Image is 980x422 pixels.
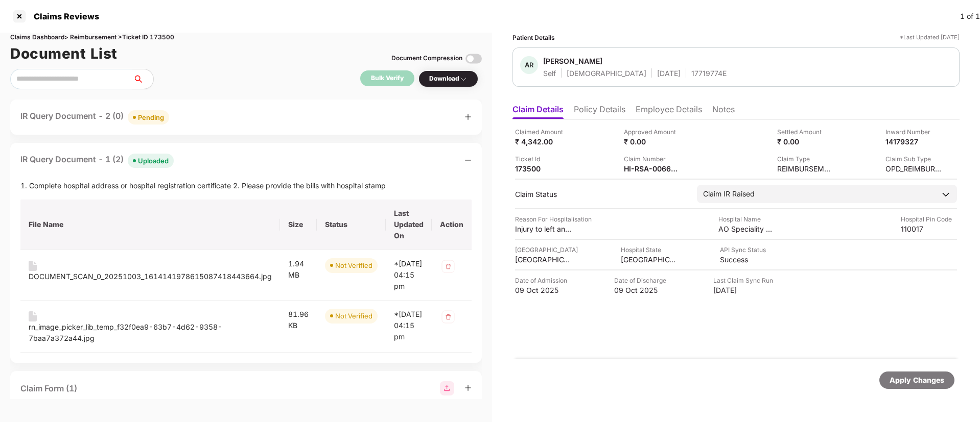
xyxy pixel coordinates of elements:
div: Date of Discharge [614,276,670,285]
h1: Document List [10,42,118,65]
div: 14179327 [885,137,942,146]
li: Notes [712,104,735,119]
span: plus [464,384,472,391]
button: search [132,69,154,89]
div: 81.96 KB [288,309,309,331]
div: Pending [138,112,164,122]
div: Claim Sub Type [885,154,942,164]
div: [GEOGRAPHIC_DATA] [515,255,571,264]
div: 1. Complete hospital address or hospital registration certificate 2. Please provide the bills wit... [20,180,472,191]
li: Claim Details [512,104,564,119]
th: Last Updated On [386,200,432,250]
div: ₹ 0.00 [624,137,680,146]
div: Claim Type [777,154,833,164]
div: Document Compression [391,54,462,63]
div: IR Query Document - 1 (2) [20,153,174,168]
div: Hospital Name [718,214,775,224]
div: Patient Details [512,33,555,42]
div: AO Speciality Clinic [718,224,775,234]
div: Inward Number [885,127,942,137]
div: 173500 [515,164,571,173]
div: IR Query Document - 2 (0) [20,110,169,125]
div: 09 Oct 2025 [614,285,670,295]
div: [GEOGRAPHIC_DATA] [515,245,578,255]
span: minus [464,157,472,164]
img: svg+xml;base64,PHN2ZyB4bWxucz0iaHR0cDovL3d3dy53My5vcmcvMjAwMC9zdmciIHdpZHRoPSIxNiIgaGVpZ2h0PSIyMC... [29,261,37,271]
div: Approved Amount [624,127,680,137]
div: Hospital Pin Code [901,214,957,224]
img: svg+xml;base64,PHN2ZyB4bWxucz0iaHR0cDovL3d3dy53My5vcmcvMjAwMC9zdmciIHdpZHRoPSIxNiIgaGVpZ2h0PSIyMC... [29,311,37,321]
div: *[DATE] 04:15 pm [394,258,424,292]
th: Action [432,200,472,250]
div: Apply Changes [890,375,944,386]
div: Settled Amount [777,127,833,137]
div: Claimed Amount [515,127,571,137]
img: svg+xml;base64,PHN2ZyBpZD0iR3JvdXBfMjg4MTMiIGRhdGEtbmFtZT0iR3JvdXAgMjg4MTMiIHhtbG5zPSJodHRwOi8vd3... [440,381,454,395]
div: rn_image_picker_lib_temp_f32f0ea9-63b7-4d62-9358-7baa7a372a44.jpg [29,321,272,344]
div: 1 of 1 [960,11,980,22]
div: *Last Updated [DATE] [900,33,960,42]
div: Not Verified [335,311,372,321]
div: [DATE] [657,68,681,78]
div: Ticket Id [515,154,571,164]
img: svg+xml;base64,PHN2ZyBpZD0iVG9nZ2xlLTMyeDMyIiB4bWxucz0iaHR0cDovL3d3dy53My5vcmcvMjAwMC9zdmciIHdpZH... [465,51,482,67]
div: 09 Oct 2025 [515,285,571,295]
div: 110017 [901,224,957,234]
div: Bulk Verify [371,73,404,83]
div: OPD_REIMBURSEMENT [885,164,942,173]
div: Claim Form (1) [20,382,77,395]
div: Date of Admission [515,276,571,285]
div: Claim IR Raised [703,188,755,200]
div: Claims Reviews [28,11,99,21]
th: File Name [20,200,280,250]
div: API Sync Status [720,245,766,255]
div: [DATE] [713,285,773,295]
li: Policy Details [574,104,625,119]
div: Reason For Hospitalisation [515,214,592,224]
img: downArrowIcon [941,189,951,200]
img: svg+xml;base64,PHN2ZyB4bWxucz0iaHR0cDovL3d3dy53My5vcmcvMjAwMC9zdmciIHdpZHRoPSIzMiIgaGVpZ2h0PSIzMi... [440,309,456,325]
span: search [132,75,153,83]
div: Not Verified [335,260,372,270]
div: [PERSON_NAME] [543,56,602,66]
div: Uploaded [138,156,169,166]
div: ₹ 0.00 [777,137,833,146]
div: Success [720,255,766,264]
div: Hospital State [621,245,677,255]
div: [DEMOGRAPHIC_DATA] [567,68,646,78]
div: Claim Number [624,154,680,164]
div: Self [543,68,556,78]
div: Claim Status [515,189,687,199]
div: 17719774E [691,68,727,78]
span: plus [464,113,472,120]
div: DOCUMENT_SCAN_0_20251003_1614141978615087418443664.jpg [29,271,272,282]
div: Claims Dashboard > Reimbursement > Ticket ID 173500 [10,33,482,42]
div: Download [429,74,468,84]
div: REIMBURSEMENT [777,164,833,173]
div: Injury to left ankle [515,224,571,234]
th: Status [317,200,386,250]
img: svg+xml;base64,PHN2ZyBpZD0iRHJvcGRvd24tMzJ4MzIiIHhtbG5zPSJodHRwOi8vd3d3LnczLm9yZy8yMDAwL3N2ZyIgd2... [459,75,468,83]
div: HI-RSA-006674958(0) [624,164,680,173]
li: Employee Details [636,104,702,119]
div: ₹ 4,342.00 [515,137,571,146]
img: svg+xml;base64,PHN2ZyB4bWxucz0iaHR0cDovL3d3dy53My5vcmcvMjAwMC9zdmciIHdpZHRoPSIzMiIgaGVpZ2h0PSIzMi... [440,258,456,275]
div: AR [520,56,538,74]
div: Last Claim Sync Run [713,276,773,285]
div: [GEOGRAPHIC_DATA] [621,255,677,264]
div: 1.94 MB [288,258,309,281]
th: Size [280,200,317,250]
div: *[DATE] 04:15 pm [394,309,424,342]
